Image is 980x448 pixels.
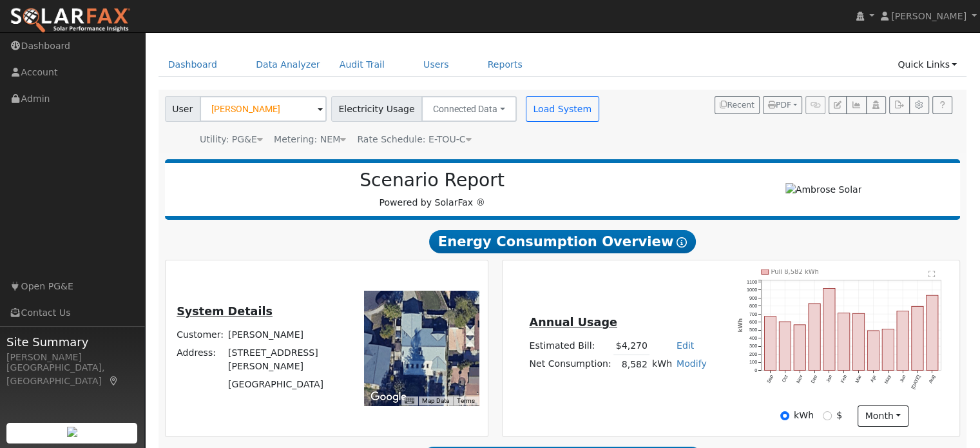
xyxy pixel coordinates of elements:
[779,322,791,371] rect: onclick=""
[200,133,263,146] div: Utility: PG&E
[809,304,820,371] rect: onclick=""
[909,96,929,114] button: Settings
[478,53,532,77] a: Reports
[897,311,908,371] rect: onclick=""
[927,295,938,370] rect: onclick=""
[858,405,908,427] button: month
[928,270,936,278] text: 
[749,351,757,357] text: 200
[414,53,459,77] a: Users
[749,327,757,333] text: 500
[367,389,410,405] a: Open this area in Google Maps (opens a new window)
[649,355,674,374] td: kWh
[823,288,835,370] rect: onclick=""
[794,325,805,371] rect: onclick=""
[780,411,789,420] input: kWh
[747,279,757,285] text: 1100
[422,396,449,405] button: Map Data
[866,96,886,114] button: Login As
[749,311,757,317] text: 700
[749,319,757,325] text: 600
[405,396,414,405] button: Keyboard shortcuts
[795,374,804,384] text: Nov
[749,335,757,341] text: 400
[889,96,909,114] button: Export Interval Data
[932,96,952,114] a: Help Link
[836,409,842,422] label: $
[781,374,789,383] text: Oct
[178,170,686,191] h2: Scenario Report
[838,313,850,371] rect: onclick=""
[527,336,613,355] td: Estimated Bill:
[330,53,394,77] a: Audit Trail
[749,359,757,365] text: 100
[613,355,649,374] td: 8,582
[677,237,687,248] i: Show Help
[853,313,865,370] rect: onclick=""
[810,374,819,384] text: Dec
[912,306,923,370] rect: onclick=""
[331,96,422,122] span: Electricity Usage
[888,53,966,77] a: Quick Links
[867,331,879,371] rect: onclick=""
[175,326,226,344] td: Customer:
[200,96,327,122] input: Select a User
[846,96,866,114] button: Multi-Series Graph
[274,133,346,146] div: Metering: NEM
[67,427,77,437] img: retrieve
[527,355,613,374] td: Net Consumption:
[529,316,617,329] u: Annual Usage
[854,374,863,384] text: Mar
[226,344,347,375] td: [STREET_ADDRESS][PERSON_NAME]
[785,183,862,197] img: Ambrose Solar
[177,305,273,318] u: System Details
[764,317,776,371] rect: onclick=""
[768,101,791,110] span: PDF
[246,53,330,77] a: Data Analyzer
[882,329,894,371] rect: onclick=""
[715,96,760,114] button: Recent
[165,96,200,122] span: User
[749,295,757,301] text: 900
[357,134,471,144] span: Alias: HETOUC
[429,230,696,253] span: Energy Consumption Overview
[754,367,757,373] text: 0
[883,374,892,385] text: May
[763,96,802,114] button: PDF
[6,333,138,351] span: Site Summary
[765,374,774,384] text: Sep
[840,374,848,384] text: Feb
[825,374,833,384] text: Jan
[677,358,707,369] a: Modify
[747,287,757,293] text: 1000
[226,326,347,344] td: [PERSON_NAME]
[175,344,226,375] td: Address:
[869,374,878,384] text: Apr
[823,411,832,420] input: $
[829,96,847,114] button: Edit User
[421,96,517,122] button: Connected Data
[898,374,907,384] text: Jun
[928,374,937,384] text: Aug
[457,397,475,404] a: Terms (opens in new tab)
[159,53,227,77] a: Dashboard
[171,170,693,209] div: Powered by SolarFax ®
[10,7,131,34] img: SolarFax
[738,318,744,333] text: kWh
[677,340,694,351] a: Edit
[226,375,347,393] td: [GEOGRAPHIC_DATA]
[6,351,138,364] div: [PERSON_NAME]
[771,268,819,275] text: Pull 8,582 kWh
[794,409,814,422] label: kWh
[367,389,410,405] img: Google
[910,374,922,390] text: [DATE]
[6,361,138,388] div: [GEOGRAPHIC_DATA], [GEOGRAPHIC_DATA]
[526,96,599,122] button: Load System
[613,336,649,355] td: $4,270
[749,343,757,349] text: 300
[891,11,966,21] span: [PERSON_NAME]
[749,303,757,309] text: 800
[108,376,120,386] a: Map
